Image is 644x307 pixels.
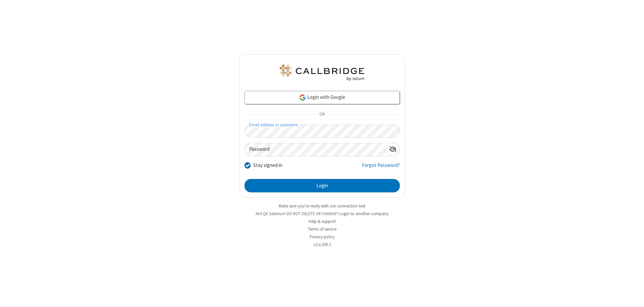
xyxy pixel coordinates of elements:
a: Help & support [309,219,336,224]
a: Forgot Password? [362,162,400,174]
button: Login to another company [339,210,388,217]
input: Password [245,143,386,156]
a: Privacy policy [310,234,335,240]
label: Stay signed in [253,162,282,169]
li: v2.6.349.3 [239,241,405,248]
li: Not QA Selenium DO NOT DELETE OR CHANGE? [239,210,405,217]
button: Login [245,179,400,192]
a: Login with Google [245,91,400,104]
input: Email address or username [245,125,400,138]
a: Terms of service [308,226,336,232]
a: Make sure you're ready with our connection test [279,203,365,209]
img: google-icon.png [299,94,306,101]
div: Show password [386,143,399,156]
img: QA Selenium DO NOT DELETE OR CHANGE [278,65,366,81]
span: OR [317,110,327,119]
